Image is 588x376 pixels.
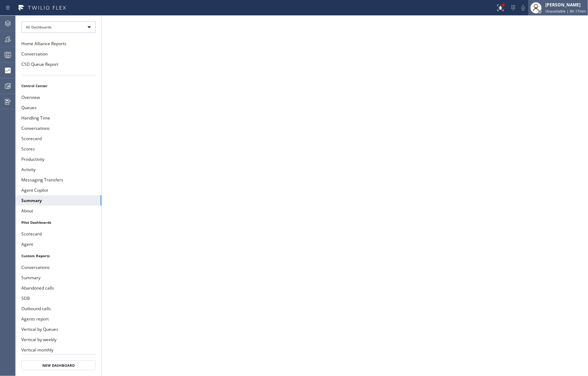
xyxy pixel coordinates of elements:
button: Vertical monthly [16,345,101,355]
button: Activity [16,164,101,175]
button: Home Alliance Reports [16,38,101,49]
button: Summary [16,272,101,283]
button: Vertical by weekly [16,334,101,345]
button: Mute [518,3,528,13]
div: [PERSON_NAME] [545,2,586,8]
li: Custom Reports [16,251,101,260]
button: Overview [16,92,101,102]
button: Vertical by Queues [16,324,101,334]
button: Summary [16,195,101,206]
button: Agent Copilot [16,185,101,195]
button: Conversations [16,262,101,272]
button: Handling Time [16,113,101,123]
button: Abandoned calls [16,283,101,293]
li: Control Center [16,81,101,90]
button: Queues [16,102,101,113]
button: Scorecard [16,229,101,239]
span: Unavailable | 8h 17min [545,9,586,14]
button: Conversations [16,123,101,133]
iframe: dashboard_9f6bb337dffe [102,16,588,376]
button: Outbound calls [16,303,101,314]
button: SDB [16,293,101,303]
button: Productivity [16,154,101,164]
button: Conversation [16,49,101,59]
button: Scores [16,144,101,154]
button: New Dashboard [21,360,96,370]
button: Agent [16,239,101,249]
button: Scorecard [16,133,101,144]
div: All Dashboards [21,21,96,33]
li: Pilot Dashboards [16,218,101,227]
button: Agents report [16,314,101,324]
button: CSD Queue Report [16,59,101,69]
button: About [16,206,101,216]
button: Messaging Transfers [16,175,101,185]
